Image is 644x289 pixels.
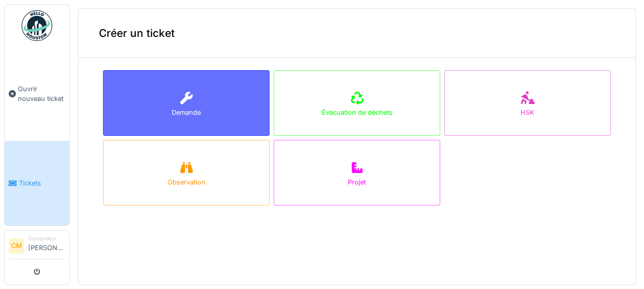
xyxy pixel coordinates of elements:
[28,235,65,257] li: [PERSON_NAME]
[78,9,635,58] div: Créer un ticket
[348,177,366,187] div: Projet
[168,177,205,187] div: Observation
[22,10,52,41] img: Badge_color-CXgf-gQk.svg
[9,235,65,259] a: CM Demandeur[PERSON_NAME]
[5,141,69,225] a: Tickets
[521,108,534,117] div: HSK
[9,238,24,254] li: CM
[28,235,65,242] div: Demandeur
[18,84,65,104] span: Ouvrir nouveau ticket
[19,178,65,188] span: Tickets
[5,47,69,141] a: Ouvrir nouveau ticket
[172,108,201,117] div: Demande
[322,108,392,117] div: Évacuation de déchets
